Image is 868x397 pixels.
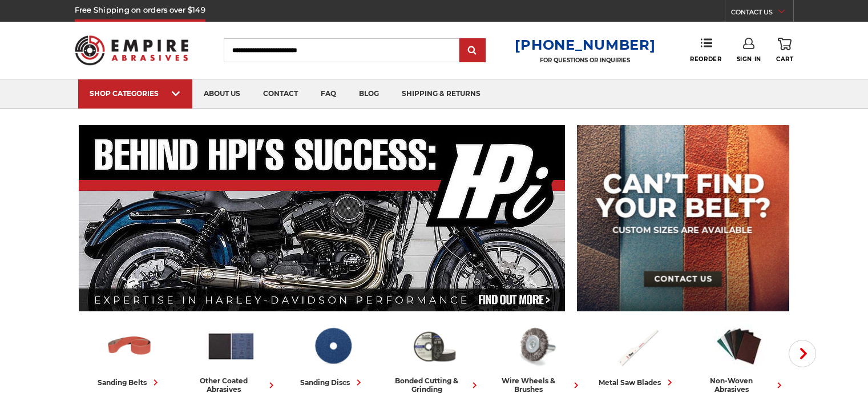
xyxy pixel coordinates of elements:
[409,322,459,371] img: Bonded Cutting & Grinding
[776,38,793,63] a: Cart
[206,322,256,371] img: Other Coated Abrasives
[192,79,252,109] a: about us
[490,376,582,394] div: wire wheels & brushes
[690,55,721,63] span: Reorder
[309,79,348,109] a: faq
[776,55,793,63] span: Cart
[737,55,761,63] span: Sign In
[714,322,764,371] img: Non-woven Abrasives
[693,322,785,394] a: non-woven abrasives
[511,322,561,371] img: Wire Wheels & Brushes
[577,125,789,311] img: promo banner for custom belts.
[388,322,481,394] a: bonded cutting & grinding
[461,39,484,62] input: Submit
[591,322,684,388] a: metal saw blades
[79,125,566,311] img: Banner for an interview featuring Horsepower Inc who makes Harley performance upgrades featured o...
[599,376,676,388] div: metal saw blades
[75,28,189,73] img: Empire Abrasives
[388,376,481,394] div: bonded cutting & grinding
[490,322,582,394] a: wire wheels & brushes
[185,322,277,394] a: other coated abrasives
[690,38,721,62] a: Reorder
[286,322,379,388] a: sanding discs
[83,322,176,388] a: sanding belts
[185,376,277,394] div: other coated abrasives
[104,322,155,371] img: Sanding Belts
[731,6,793,22] a: CONTACT US
[612,322,663,371] img: Metal Saw Blades
[693,376,785,394] div: non-woven abrasives
[300,376,365,388] div: sanding discs
[308,322,358,371] img: Sanding Discs
[90,89,181,98] div: SHOP CATEGORIES
[789,340,816,367] button: Next
[390,79,492,109] a: shipping & returns
[252,79,309,109] a: contact
[98,376,162,388] div: sanding belts
[515,57,655,64] p: FOR QUESTIONS OR INQUIRIES
[515,37,655,53] a: [PHONE_NUMBER]
[348,79,390,109] a: blog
